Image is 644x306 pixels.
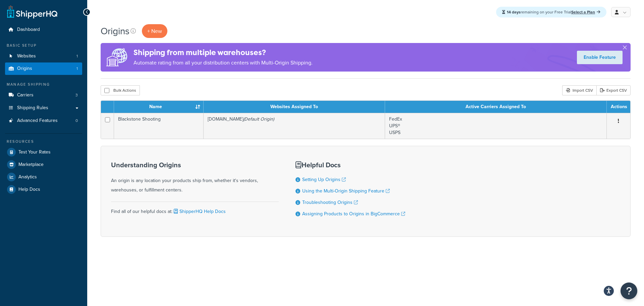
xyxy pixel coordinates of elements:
div: Basic Setup [5,43,82,48]
div: Find all of our helpful docs at: [111,202,279,216]
a: ShipperHQ Help Docs [172,208,226,215]
a: Origins 1 [5,62,82,75]
a: Help Docs [5,183,82,195]
a: ShipperHQ Home [7,5,57,18]
th: Actions [607,101,630,113]
h3: Understanding Origins [111,161,279,169]
span: 1 [76,66,78,72]
a: Dashboard [5,24,82,36]
div: An origin is any location your products ship from, whether it's vendors, warehouses, or fulfillme... [111,161,279,195]
a: Troubleshooting Origins [302,199,358,206]
td: Blackstone Shooting [114,113,204,139]
li: Carriers [5,89,82,101]
th: Websites Assigned To [204,101,385,113]
span: + New [147,27,162,35]
img: ad-origins-multi-dfa493678c5a35abed25fd24b4b8a3fa3505936ce257c16c00bdefe2f3200be3.png [101,43,133,72]
button: Open Resource Center [621,282,637,299]
a: Setting Up Origins [302,176,346,183]
h1: Origins [101,25,129,38]
span: Analytics [18,174,37,180]
a: + New [142,24,167,38]
strong: 14 days [507,9,521,15]
p: Automate rating from all your distribution centers with Multi-Origin Shipping. [133,58,313,68]
a: Shipping Rules [5,102,82,114]
span: 1 [76,53,78,59]
a: Analytics [5,171,82,183]
a: Export CSV [596,85,631,95]
a: Test Your Rates [5,146,82,158]
li: Origins [5,62,82,75]
li: Websites [5,50,82,62]
span: Shipping Rules [17,105,48,111]
a: Using the Multi-Origin Shipping Feature [302,187,390,194]
a: Assigning Products to Origins in BigCommerce [302,210,405,217]
span: Test Your Rates [18,149,51,155]
div: Resources [5,139,82,144]
button: Bulk Actions [101,85,140,95]
a: Carriers 3 [5,89,82,101]
a: Websites 1 [5,50,82,62]
a: Advanced Features 0 [5,115,82,127]
a: Marketplace [5,159,82,171]
div: Import CSV [562,85,596,95]
span: Help Docs [18,187,40,192]
span: Marketplace [18,162,44,168]
h4: Shipping from multiple warehouses? [133,47,313,58]
td: FedEx UPS® USPS [385,113,607,139]
span: 3 [75,92,78,98]
span: 0 [75,118,78,124]
h3: Helpful Docs [296,161,405,169]
span: Dashboard [17,27,40,33]
span: Carriers [17,92,34,98]
div: remaining on your Free Trial [496,7,606,17]
li: Advanced Features [5,115,82,127]
th: Name : activate to sort column ascending [114,101,204,113]
td: [DOMAIN_NAME] [204,113,385,139]
div: Manage Shipping [5,82,82,87]
th: Active Carriers Assigned To [385,101,607,113]
i: (Default Origin) [243,116,274,123]
span: Origins [17,66,32,72]
a: Enable Feature [577,51,623,64]
span: Advanced Features [17,118,58,124]
span: Websites [17,53,36,59]
a: Select a Plan [571,9,600,15]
